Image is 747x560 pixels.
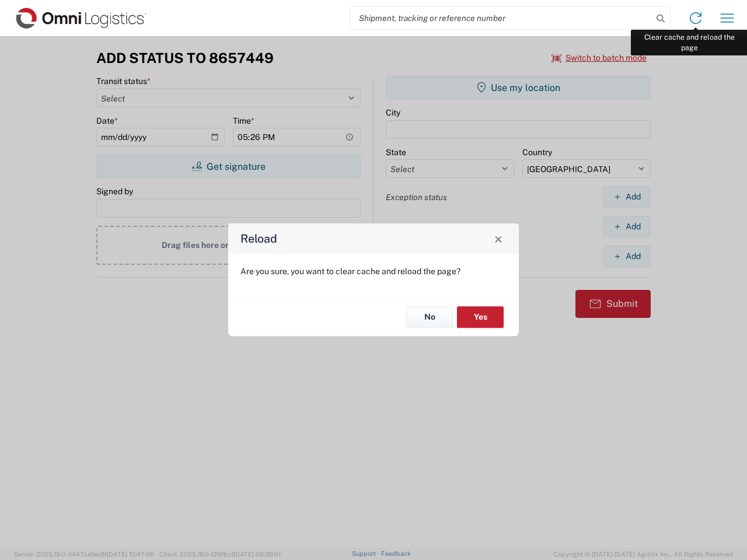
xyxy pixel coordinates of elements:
button: No [406,306,453,328]
h4: Reload [240,230,277,247]
p: Are you sure, you want to clear cache and reload the page? [240,266,507,276]
button: Close [490,230,507,247]
input: Shipment, tracking or reference number [350,7,652,29]
button: Yes [457,306,504,328]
